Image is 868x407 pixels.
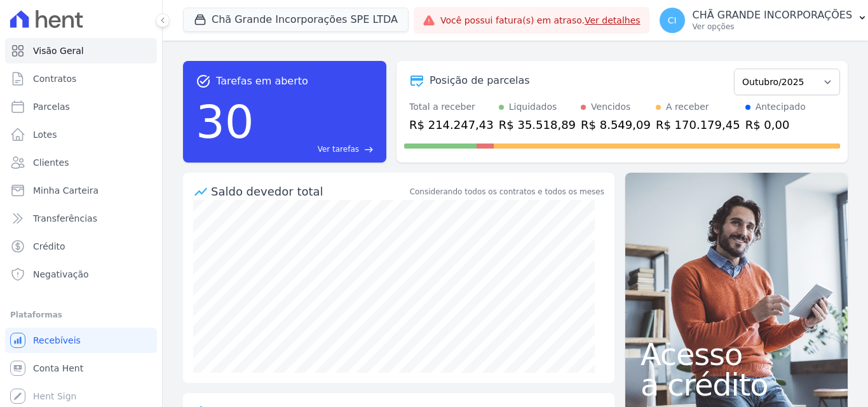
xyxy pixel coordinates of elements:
span: Lotes [33,128,57,141]
p: CHÃ GRANDE INCORPORAÇÕES [693,9,853,22]
p: Ver opções [693,22,853,32]
a: Transferências [5,206,157,231]
button: Chã Grande Incorporações SPE LTDA [183,8,409,32]
span: Crédito [33,240,65,253]
span: Clientes [33,156,69,169]
a: Visão Geral [5,38,157,63]
a: Parcelas [5,94,157,119]
div: A receber [666,100,709,114]
div: Liquidados [509,100,557,114]
span: Recebíveis [33,334,81,347]
span: Parcelas [33,100,70,113]
span: CI [668,16,677,25]
a: Contratos [5,66,157,91]
div: Saldo devedor total [211,183,407,200]
span: Você possui fatura(s) em atraso. [440,14,641,27]
a: Conta Hent [5,356,157,381]
div: Vencidos [591,100,630,114]
a: Recebíveis [5,328,157,353]
a: Crédito [5,234,157,259]
a: Lotes [5,122,157,147]
a: Ver tarefas east [259,143,374,155]
div: Antecipado [756,100,806,114]
div: R$ 214.247,43 [409,116,494,133]
span: Visão Geral [33,44,84,57]
div: Total a receber [409,100,494,114]
div: R$ 35.518,89 [499,116,576,133]
a: Clientes [5,150,157,175]
div: Plataformas [10,307,152,323]
span: east [364,145,374,154]
span: Acesso [641,339,832,370]
a: Ver detalhes [585,15,641,25]
span: Minha Carteira [33,184,98,197]
span: a crédito [641,370,832,400]
div: Considerando todos os contratos e todos os meses [410,186,604,197]
span: Conta Hent [33,362,83,375]
a: Minha Carteira [5,178,157,203]
span: Transferências [33,212,97,225]
a: Negativação [5,262,157,287]
div: R$ 170.179,45 [656,116,740,133]
span: Ver tarefas [318,143,359,155]
span: Negativação [33,268,89,281]
div: R$ 8.549,09 [581,116,651,133]
div: R$ 0,00 [745,116,806,133]
span: Contratos [33,72,76,85]
div: 30 [196,89,254,155]
div: Posição de parcelas [430,73,530,88]
span: task_alt [196,74,211,89]
span: Tarefas em aberto [216,74,308,89]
